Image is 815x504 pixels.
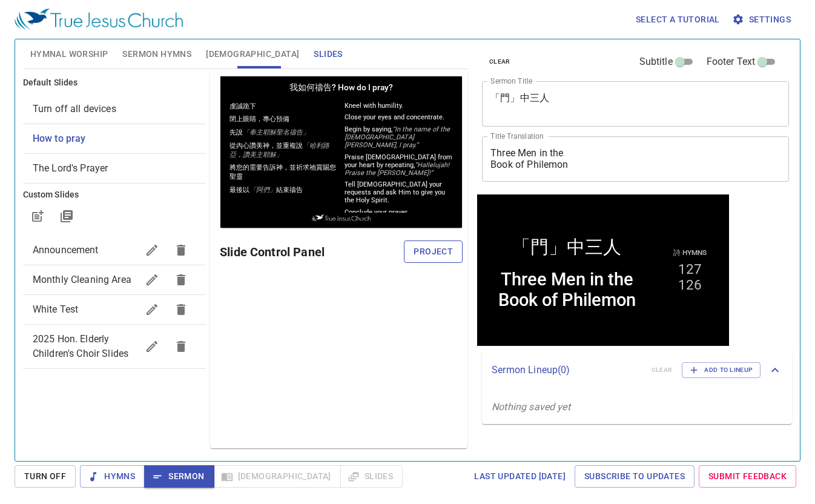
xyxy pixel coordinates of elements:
h6: Custom Slides [23,188,205,202]
span: clear [489,56,510,67]
div: Sermon Lineup(0)clearAdd to Lineup [482,350,792,390]
button: Hymns [80,465,145,488]
img: True Jesus Church [15,8,183,30]
div: 2025 Hon. Elderly Children's Choir Slides [23,325,205,368]
div: Monthly Cleaning Area [23,265,205,294]
span: Select a tutorial [636,12,720,27]
div: Turn off all devices [23,94,205,124]
button: Sermon [144,465,214,488]
em: 「哈利路亞，讚美主耶穌」 [9,65,109,82]
button: Add to Lineup [682,362,761,378]
span: [DEMOGRAPHIC_DATA] [206,47,299,62]
p: Begin by saying, [124,49,233,73]
i: Nothing saved yet [492,401,570,413]
div: White Test [23,295,205,324]
textarea: Three Men in the Book of Philemon [490,147,780,170]
h6: Slide Control Panel [220,242,404,262]
span: Sermon [154,469,204,484]
em: “Hallelujah! Praise the [PERSON_NAME]!” [124,85,229,101]
div: Announcement [23,236,205,265]
p: 最後以 結束禱告 [9,109,118,118]
span: Hymns [90,469,135,484]
span: Last updated [DATE] [474,469,566,484]
span: Subscribe to Updates [584,469,685,484]
em: 「奉主耶穌聖名禱告」 [22,52,89,60]
p: 虔誠跪下 [9,25,118,35]
h1: 我如何禱告? How do I pray? [3,3,239,20]
em: “In the name of the [DEMOGRAPHIC_DATA][PERSON_NAME], I pray.” [124,49,229,73]
span: Subtitle [639,55,673,69]
span: Turn Off [24,469,66,484]
p: 從內心讚美神，並重複說 [9,65,118,83]
h6: Default Slides [23,76,205,90]
span: Footer Text [707,55,756,69]
p: 先說 [9,51,118,61]
p: Close your eyes and concentrate. [124,37,233,45]
button: Select a tutorial [631,8,725,31]
button: Project [404,240,463,263]
p: Conclude your prayer with, [124,132,233,148]
p: Tell [DEMOGRAPHIC_DATA] your requests and ask Him to give you the Holy Spirit. [124,104,233,128]
span: 2025 Hon. Elderly Children's Choir Slides [33,333,128,359]
span: Hymnal Worship [30,47,108,62]
span: Sermon Hymns [122,47,191,62]
span: Slides [314,47,342,62]
em: 「阿們」 [29,110,56,118]
span: White Test [33,303,79,315]
span: Settings [734,12,791,27]
span: Submit Feedback [708,469,787,484]
a: Submit Feedback [699,465,796,488]
span: Announcement [33,244,99,256]
button: Turn Off [15,465,76,488]
span: Project [414,244,453,259]
div: How to pray [23,124,205,153]
span: Add to Lineup [690,365,753,376]
p: Kneel with humility. [124,25,233,33]
span: [object Object] [33,162,108,174]
span: [object Object] [33,103,116,114]
span: [object Object] [33,133,86,144]
button: clear [482,55,518,69]
div: The Lord's Prayer [23,154,205,183]
a: Last updated [DATE] [469,465,570,488]
p: Sermon Lineup ( 0 ) [492,363,642,377]
p: 閉上眼睛，專心預備 [9,38,118,47]
p: Praise [DEMOGRAPHIC_DATA] from your heart by repeating, [124,77,233,101]
a: Subscribe to Updates [575,465,695,488]
p: 將您的需要告訴神，並祈求祂賞賜您聖靈 [9,87,118,105]
button: Settings [730,8,796,31]
iframe: from-child [477,194,729,346]
textarea: 「門」中三人 [490,92,780,115]
img: True Jesus Church [91,138,150,146]
span: Monthly Cleaning Area [33,274,131,285]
